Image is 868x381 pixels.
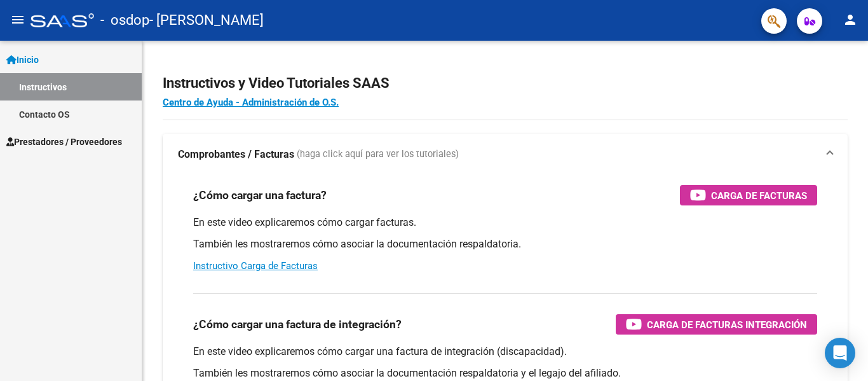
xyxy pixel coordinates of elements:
[616,314,817,335] button: Carga de Facturas Integración
[647,317,807,333] span: Carga de Facturas Integración
[680,185,817,205] button: Carga de Facturas
[193,345,817,359] p: En este video explicaremos cómo cargar una factura de integración (discapacidad).
[193,315,402,333] h3: ¿Cómo cargar una factura de integración?
[149,6,264,34] span: - [PERSON_NAME]
[100,6,149,34] span: - osdop
[843,12,858,27] mat-icon: person
[193,260,318,272] a: Instructivo Carga de Facturas
[6,53,39,67] span: Inicio
[193,366,817,380] p: También les mostraremos cómo asociar la documentación respaldatoria y el legajo del afiliado.
[825,338,855,368] div: Open Intercom Messenger
[193,237,817,251] p: También les mostraremos cómo asociar la documentación respaldatoria.
[163,71,848,95] h2: Instructivos y Video Tutoriales SAAS
[163,97,339,108] a: Centro de Ayuda - Administración de O.S.
[6,135,122,149] span: Prestadores / Proveedores
[10,12,25,27] mat-icon: menu
[178,148,294,162] strong: Comprobantes / Facturas
[711,188,807,204] span: Carga de Facturas
[193,216,817,230] p: En este video explicaremos cómo cargar facturas.
[163,134,848,175] mat-expansion-panel-header: Comprobantes / Facturas (haga click aquí para ver los tutoriales)
[193,186,327,204] h3: ¿Cómo cargar una factura?
[297,148,459,162] span: (haga click aquí para ver los tutoriales)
